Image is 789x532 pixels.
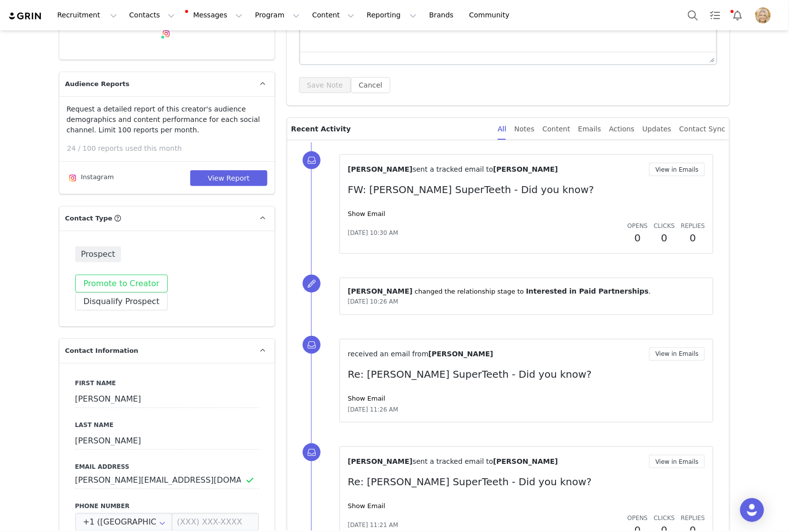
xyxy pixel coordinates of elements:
[75,246,121,262] span: Prospect
[249,4,306,26] button: Program
[543,118,570,140] div: Content
[75,293,168,311] button: Disqualify Prospect
[463,4,520,26] a: Community
[299,77,351,93] button: Save Note
[649,163,705,176] button: View in Emails
[654,222,675,229] span: Clicks
[740,498,764,522] div: Open Intercom Messenger
[348,395,385,402] a: Show Email
[8,11,43,21] img: grin logo
[351,77,390,93] button: Cancel
[162,30,170,38] img: instagram.svg
[361,4,423,26] button: Reporting
[727,4,749,26] button: Notifications
[493,165,558,173] span: [PERSON_NAME]
[75,421,259,429] label: Last Name
[348,367,705,382] p: Re: [PERSON_NAME] SuperTeeth - Did you know?
[348,182,705,197] p: FW: [PERSON_NAME] SuperTeeth - Did you know?
[654,230,675,245] h2: 0
[706,52,716,64] div: Press the Up and Down arrow keys to resize the editor.
[423,4,462,26] a: Brands
[413,165,493,173] span: sent a tracked email to
[75,513,173,531] div: United States
[123,4,181,26] button: Contacts
[348,405,398,414] span: [DATE] 11:26 AM
[681,515,705,522] span: Replies
[681,222,705,229] span: Replies
[65,79,130,89] span: Audience Reports
[181,4,248,26] button: Messages
[681,230,705,245] h2: 0
[348,502,385,510] a: Show Email
[578,118,601,140] div: Emails
[628,515,648,522] span: Opens
[348,521,398,530] span: [DATE] 11:21 AM
[75,471,259,489] input: Email Address
[75,379,259,388] label: First Name
[291,118,490,140] p: Recent Activity
[749,7,781,23] button: Profile
[498,118,506,140] div: All
[306,4,360,26] button: Content
[67,104,267,135] p: Request a detailed report of this creator's audience demographics and content performance for eac...
[628,230,648,245] h2: 0
[75,462,259,471] label: Email Address
[65,213,113,223] span: Contact Type
[348,286,705,297] p: ⁨ ⁩ changed the ⁨relationship⁩ stage to ⁨ ⁩.
[67,172,114,184] div: Instagram
[493,457,558,465] span: [PERSON_NAME]
[348,457,413,465] span: [PERSON_NAME]
[429,350,493,358] span: [PERSON_NAME]
[649,347,705,361] button: View in Emails
[348,287,413,295] span: [PERSON_NAME]
[413,457,493,465] span: sent a tracked email to
[649,455,705,468] button: View in Emails
[526,287,649,295] span: Interested in Paid Partnerships
[348,165,413,173] span: [PERSON_NAME]
[69,174,77,182] img: instagram.svg
[514,118,534,140] div: Notes
[75,275,168,293] button: Promote to Creator
[75,502,259,511] label: Phone Number
[67,143,275,154] p: 24 / 100 reports used this month
[679,118,726,140] div: Contact Sync
[172,513,258,531] input: (XXX) XXX-XXXX
[348,474,705,489] p: Re: [PERSON_NAME] SuperTeeth - Did you know?
[609,118,635,140] div: Actions
[704,4,726,26] a: Tasks
[8,8,409,19] body: Rich Text Area. Press ALT-0 for help.
[348,210,385,217] a: Show Email
[643,118,672,140] div: Updates
[348,298,398,305] span: [DATE] 10:26 AM
[65,346,138,356] span: Contact Information
[190,170,267,186] button: View Report
[75,513,173,531] input: Country
[628,222,648,229] span: Opens
[348,228,398,237] span: [DATE] 10:30 AM
[348,350,429,358] span: received an email from
[51,4,123,26] button: Recruitment
[755,7,771,23] img: 57e6ff3d-1b6d-468a-ba86-2bd98c03db29.jpg
[682,4,704,26] button: Search
[654,515,675,522] span: Clicks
